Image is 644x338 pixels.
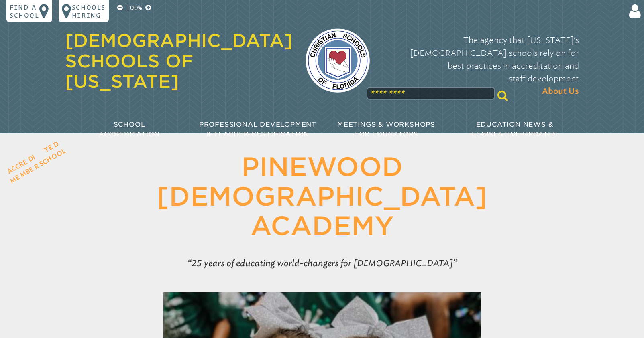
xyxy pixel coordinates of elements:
span: Education News & Legislative Updates [472,121,557,138]
p: 100% [124,3,144,13]
p: 25 years of educating world-changers for [DEMOGRAPHIC_DATA] [141,254,503,273]
h1: Pinewood [DEMOGRAPHIC_DATA] Academy [116,152,528,241]
a: [DEMOGRAPHIC_DATA] Schools of [US_STATE] [65,30,293,92]
span: School Accreditation [99,121,160,138]
span: Professional Development & Teacher Certification [199,121,316,138]
p: Find a school [10,3,39,19]
p: The agency that [US_STATE]’s [DEMOGRAPHIC_DATA] schools rely on for best practices in accreditati... [383,34,579,98]
span: Meetings & Workshops for Educators [337,121,435,138]
span: About Us [542,85,579,98]
img: csf-logo-web-colors.png [306,28,370,93]
p: Schools Hiring [72,3,106,19]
